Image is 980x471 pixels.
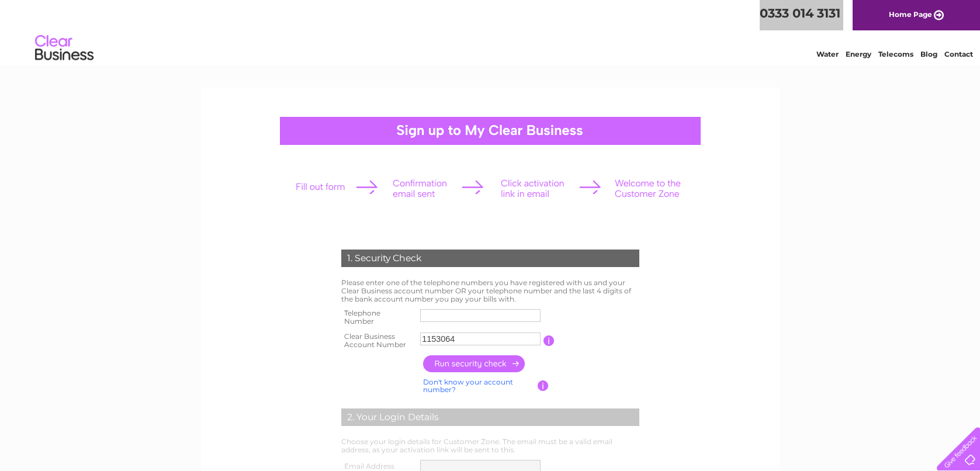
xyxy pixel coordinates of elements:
input: Information [543,335,555,346]
td: Choose your login details for Customer Zone. The email must be a valid email address, as your act... [338,435,642,457]
a: Don't know your account number? [423,378,513,394]
input: Information [538,380,549,391]
a: Blog [920,50,937,58]
div: 1. Security Check [341,250,639,267]
a: Water [816,50,839,58]
div: 2. Your Login Details [341,408,639,426]
a: 0333 014 3131 [760,6,840,20]
th: Telephone Number [338,306,418,329]
td: Please enter one of the telephone numbers you have registered with us and your Clear Business acc... [338,276,642,306]
th: Clear Business Account Number [338,329,418,352]
img: logo.png [34,30,94,66]
a: Telecoms [878,50,913,58]
a: Energy [846,50,871,58]
div: Clear Business is a trading name of Verastar Limited (registered in [GEOGRAPHIC_DATA] No. 3667643... [214,6,767,57]
a: Contact [944,50,973,58]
